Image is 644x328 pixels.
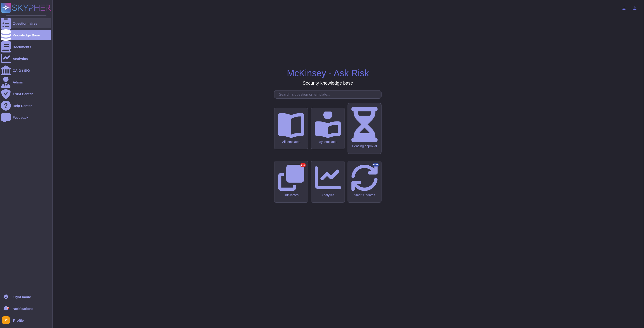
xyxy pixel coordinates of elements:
span: Notifications [13,307,33,310]
div: Questionnaires [13,22,37,25]
h1: McKinsey - Ask Risk [287,68,369,78]
input: Search a question or template... [277,90,381,98]
div: Analytics [315,193,341,197]
div: 219 [300,163,306,167]
a: CAIQ / SIG [1,65,51,75]
span: Profile [13,319,24,322]
div: Pending approval [351,144,378,148]
div: Analytics [13,57,28,60]
div: Feedback [13,116,28,119]
div: 9+ [7,307,9,309]
div: Trust Center [13,92,33,96]
a: Analytics [1,54,51,64]
div: All templates [278,140,304,144]
div: Admin [13,81,23,84]
div: BETA [372,163,379,166]
a: Admin [1,77,51,87]
div: My templates [315,140,341,144]
a: Feedback [1,112,51,122]
div: CAIQ / SIG [13,69,30,72]
a: Help Center [1,101,51,111]
div: Documents [13,45,31,49]
img: user [2,316,10,324]
a: Documents [1,42,51,52]
a: Knowledge Base [1,30,51,40]
a: Questionnaires [1,18,51,28]
div: Light mode [13,295,31,299]
div: Knowledge Base [13,33,40,37]
h3: Security knowledge base [303,80,353,86]
a: Trust Center [1,89,51,99]
div: Duplicates [278,193,304,197]
div: Smart Updates [351,193,378,197]
div: Help Center [13,104,32,107]
button: user [1,315,13,325]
